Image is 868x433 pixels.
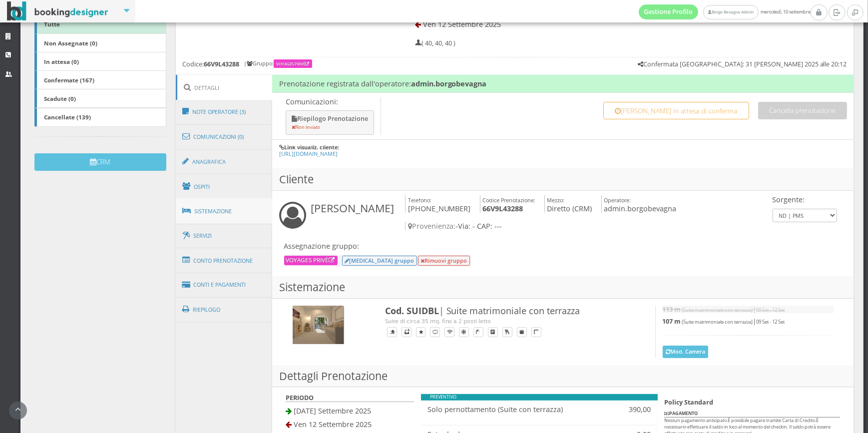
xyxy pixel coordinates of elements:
button: Riepilogo Prenotazione Non inviato [286,110,374,135]
span: mercoledì, 10 settembre [639,4,811,19]
button: Mod. Camera [663,346,709,358]
a: Dettagli [176,75,273,100]
a: Sistemazione [176,198,273,224]
small: (Suite matrimoniale con terrazza) [682,319,753,325]
span: Ven 12 Settembre 2025 [423,19,501,29]
h5: ( 40, 40, 40 ) [415,39,455,47]
h3: [PERSON_NAME] [311,202,394,215]
a: Riepilogo [176,297,273,323]
p: Comunicazioni: [286,97,376,106]
a: Cancellate (139) [34,108,166,127]
a: Borgo Bevagna Admin [703,5,758,19]
small: Mezzo: [547,196,565,204]
b: Scadute (0) [44,94,76,102]
a: Comunicazioni (0) [176,124,273,150]
small: Telefono: [408,196,432,204]
b: Confermate (167) [44,76,94,84]
a: Note Operatore (3) [176,99,273,125]
b: admin.borgobevagna [411,79,487,88]
small: Non inviato [292,124,320,130]
b: 66V9L43288 [482,204,523,213]
h5: | [663,306,834,313]
b: 107 m [663,317,681,326]
b: Cancellate (139) [44,113,91,121]
h4: Diretto (CRM) [544,195,592,213]
a: Conti e Pagamenti [176,272,273,298]
h5: | [663,318,834,325]
a: Anagrafica [176,149,273,175]
h5: Codice: [182,60,239,68]
span: Provenienza: [408,221,456,231]
button: [PERSON_NAME] in attesa di conferma [603,102,749,119]
button: CRM [34,153,166,171]
b: In attesa (0) [44,57,79,65]
h4: admin.borgobevagna [601,195,677,213]
span: Ven 12 Settembre 2025 [294,420,372,429]
a: In attesa (0) [34,52,166,71]
small: (Suite matrimoniale con terrazza) [682,307,753,313]
a: Servizi [176,223,273,249]
img: BookingDesigner.com [7,1,108,21]
button: [MEDICAL_DATA] gruppo [342,256,417,266]
a: Gestione Profilo [639,4,699,19]
a: Non Assegnate (0) [34,33,166,52]
a: Tutte [34,15,166,34]
h4: Sorgente: [773,195,837,204]
a: Conto Prenotazione [176,248,273,274]
h3: Dettagli Prenotazione [272,365,854,388]
small: 09 Set - 12 Set [757,307,785,313]
b: Link visualiz. cliente: [284,143,339,151]
a: VOYAGES PRIVè [286,256,336,264]
a: Scadute (0) [34,89,166,108]
b: PAGAMENTO [664,410,698,417]
div: PREVENTIVO [421,394,658,401]
h4: Solo pernottamento (Suite con terrazza) [428,405,591,414]
h3: Sistemazione [272,276,854,299]
b: 113 m [663,305,681,314]
h4: Assegnazione gruppo: [284,242,471,250]
button: Cancella prenotazione [758,102,847,119]
b: Policy Standard [664,398,713,407]
small: Operatore: [604,196,631,204]
a: VOYAGES PRIVè [276,61,311,66]
a: Ospiti [176,174,273,200]
b: Cod. SUIDBL [385,305,439,317]
small: Codice Prenotazione: [482,196,535,204]
h4: [PHONE_NUMBER] [405,195,471,213]
a: Confermate (167) [34,70,166,89]
h4: Prenotazione registrata dall'operatore: [272,75,854,93]
a: [URL][DOMAIN_NAME] [279,150,338,157]
b: PERIODO [286,394,314,402]
small: 09 Set - 12 Set [757,319,785,325]
b: Tutte [44,20,60,28]
h3: | Suite matrimoniale con terrazza [385,306,635,317]
span: Via: [458,221,471,231]
img: f20ae228f30d11ed9cfc06601aadd25e.jpg [293,306,344,344]
div: Suite di circa 35 mq. fino a 2 posti letto [385,317,635,325]
h5: Confermata [GEOGRAPHIC_DATA]: 31 [PERSON_NAME] 2025 alle 20:12 [638,60,847,68]
b: Non Assegnate (0) [44,39,97,47]
span: [DATE] Settembre 2025 [294,406,371,416]
h4: - [405,222,770,230]
h6: | Gruppo: [244,60,314,67]
b: 66V9L43288 [204,60,239,68]
h4: 390,00 [605,405,651,414]
button: Rimuovi gruppo [418,256,470,266]
h3: Cliente [272,168,854,191]
span: - CAP: --- [473,221,502,231]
